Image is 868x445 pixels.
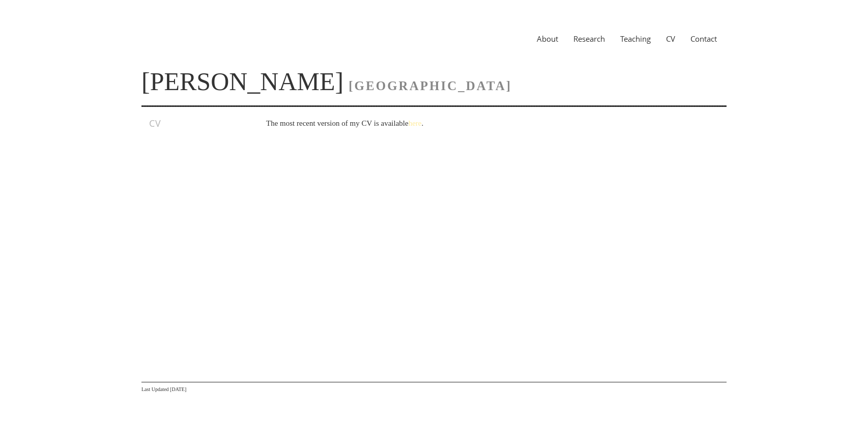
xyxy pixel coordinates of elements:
h3: CV [149,117,237,129]
span: Last Updated [DATE] [141,386,186,392]
a: Research [566,34,613,44]
a: here [409,119,422,127]
a: About [529,34,566,44]
p: The most recent version of my CV is available . [266,117,705,129]
span: [GEOGRAPHIC_DATA] [349,79,512,93]
a: CV [658,34,683,44]
a: Teaching [613,34,658,44]
a: Contact [683,34,725,44]
a: [PERSON_NAME] [141,67,343,96]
